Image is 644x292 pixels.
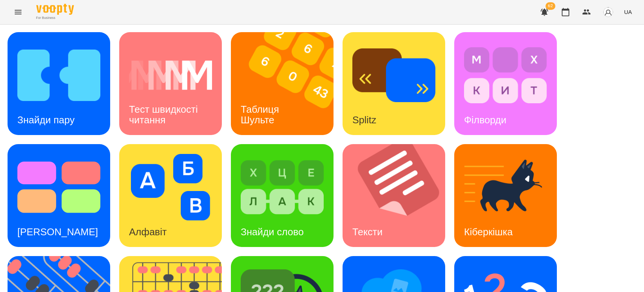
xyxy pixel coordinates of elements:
[343,144,445,247] a: ТекстиТексти
[119,32,222,135] a: Тест швидкості читанняТест швидкості читання
[352,42,435,109] img: Splitz
[624,8,632,16] span: UA
[17,226,98,238] h3: [PERSON_NAME]
[464,226,513,238] h3: Кіберкішка
[8,32,110,135] a: Знайди паруЗнайди пару
[621,5,635,19] button: UA
[343,144,455,247] img: Тексти
[231,32,334,135] a: Таблиця ШультеТаблиця Шульте
[454,144,557,247] a: КіберкішкаКіберкішка
[129,104,200,125] h3: Тест швидкості читання
[231,144,334,247] a: Знайди словоЗнайди слово
[129,42,212,109] img: Тест швидкості читання
[241,154,324,221] img: Знайди слово
[546,2,555,10] span: 62
[241,104,282,125] h3: Таблиця Шульте
[343,32,445,135] a: SplitzSplitz
[352,226,383,238] h3: Тексти
[603,7,613,17] img: avatar_s.png
[9,3,27,21] button: Menu
[454,32,557,135] a: ФілвордиФілворди
[464,154,547,221] img: Кіберкішка
[36,16,74,20] span: For Business
[119,144,222,247] a: АлфавітАлфавіт
[464,42,547,109] img: Філворди
[8,144,110,247] a: Тест Струпа[PERSON_NAME]
[231,32,343,135] img: Таблиця Шульте
[352,114,377,126] h3: Splitz
[129,226,167,238] h3: Алфавіт
[36,4,74,15] img: Voopty Logo
[464,114,506,126] h3: Філворди
[17,42,100,109] img: Знайди пару
[129,154,212,221] img: Алфавіт
[17,154,100,221] img: Тест Струпа
[17,114,75,126] h3: Знайди пару
[241,226,304,238] h3: Знайди слово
